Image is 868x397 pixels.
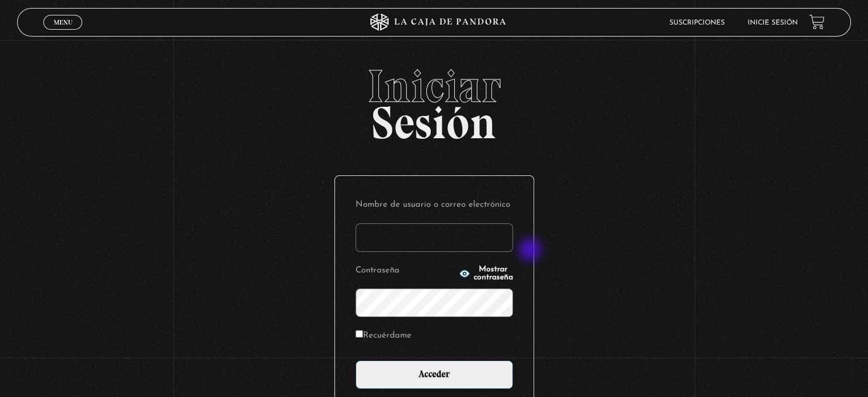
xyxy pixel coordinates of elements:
[459,266,513,282] button: Mostrar contraseña
[50,29,76,37] span: Cerrar
[54,19,72,26] span: Menu
[17,63,850,137] h2: Sesión
[356,330,363,338] input: Recuérdame
[356,327,411,345] label: Recuérdame
[474,266,513,282] span: Mostrar contraseña
[17,63,850,109] span: Iniciar
[356,197,513,214] label: Nombre de usuario o correo electrónico
[748,19,798,26] a: Inicie sesión
[669,19,725,26] a: Suscripciones
[809,14,825,30] a: View your shopping cart
[356,360,513,389] input: Acceder
[356,262,455,280] label: Contraseña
